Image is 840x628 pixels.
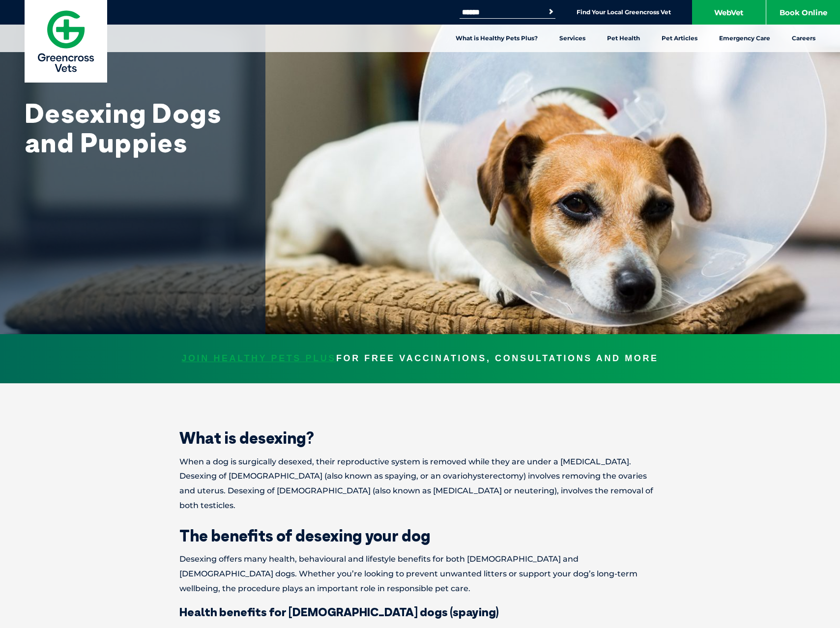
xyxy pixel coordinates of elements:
h3: Health benefits for [DEMOGRAPHIC_DATA] dogs (spaying) [179,606,661,618]
p: When a dog is surgically desexed, their reproductive system is removed while they are under a [ME... [179,455,661,513]
span: JOIN HEALTHY PETS PLUS [181,351,336,366]
a: Find Your Local Greencross Vet [577,8,671,16]
a: Services [549,25,596,52]
p: FOR FREE VACCINATIONS, CONSULTATIONS AND MORE [10,351,830,366]
button: Search [546,7,556,17]
a: Pet Health [596,25,651,52]
a: JOIN HEALTHY PETS PLUS [181,353,336,363]
a: What is Healthy Pets Plus? [445,25,549,52]
a: Careers [781,25,826,52]
a: Pet Articles [651,25,708,52]
h2: The benefits of desexing your dog [179,528,661,543]
h1: Desexing Dogs and Puppies [25,98,241,157]
p: Desexing offers many health, behavioural and lifestyle benefits for both [DEMOGRAPHIC_DATA] and [... [179,552,661,596]
a: Emergency Care [708,25,781,52]
h2: What is desexing? [179,430,661,446]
